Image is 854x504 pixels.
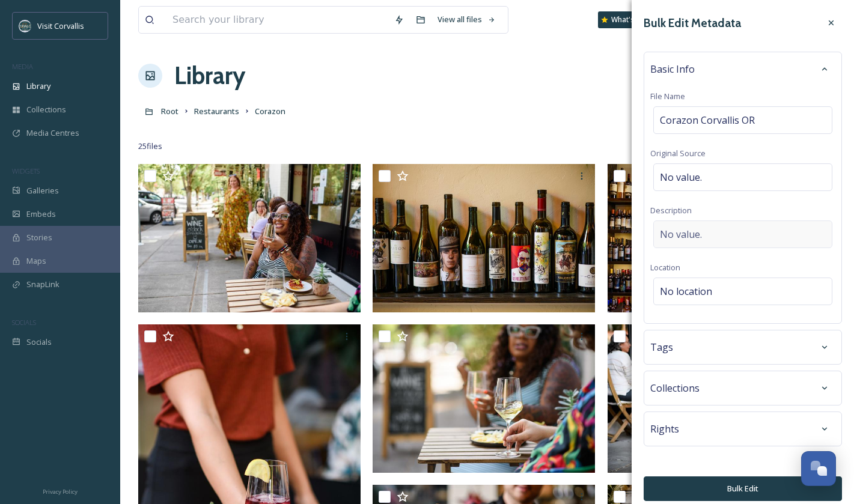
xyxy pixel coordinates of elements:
[19,20,31,32] img: visit-corvallis-badge-dark-blue-orange%281%29.png
[644,476,842,501] button: Bulk Edit
[161,106,178,117] span: Root
[660,284,712,299] span: No location
[12,62,33,71] span: MEDIA
[660,227,702,241] span: No value.
[194,104,239,118] a: Restaurants
[138,164,361,312] img: Corazon Corvallis Oregon (24).jpg
[650,262,680,273] span: Location
[26,80,50,92] span: Library
[26,185,59,196] span: Galleries
[12,318,36,327] span: SOCIALS
[650,205,692,216] span: Description
[26,336,52,348] span: Socials
[43,484,78,498] a: Privacy Policy
[373,324,595,473] img: Corazon Corvallis Oregon (20).jpg
[26,255,46,267] span: Maps
[801,451,836,486] button: Open Chat
[26,208,56,220] span: Embeds
[166,7,388,33] input: Search your library
[660,170,702,184] span: No value.
[174,58,245,94] a: Library
[26,279,59,290] span: SnapLink
[255,106,285,117] span: Corazon
[432,8,502,31] a: View all files
[660,113,755,127] span: Corazon Corvallis OR
[26,127,79,139] span: Media Centres
[608,164,830,312] img: Corazon Corvallis Oregon (22).jpg
[373,164,595,312] img: Corazon Corvallis Oregon (23).jpg
[138,141,162,152] span: 25 file s
[12,166,40,175] span: WIDGETS
[608,324,830,473] img: Corazon Corvallis Oregon (19).jpg
[650,422,679,436] span: Rights
[194,106,239,117] span: Restaurants
[598,11,658,28] a: What's New
[26,104,66,115] span: Collections
[650,91,685,102] span: File Name
[644,14,741,32] h3: Bulk Edit Metadata
[37,20,84,31] span: Visit Corvallis
[650,62,695,76] span: Basic Info
[161,104,178,118] a: Root
[650,148,706,159] span: Original Source
[43,488,78,496] span: Privacy Policy
[26,232,52,243] span: Stories
[255,104,285,118] a: Corazon
[650,381,700,395] span: Collections
[650,340,673,354] span: Tags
